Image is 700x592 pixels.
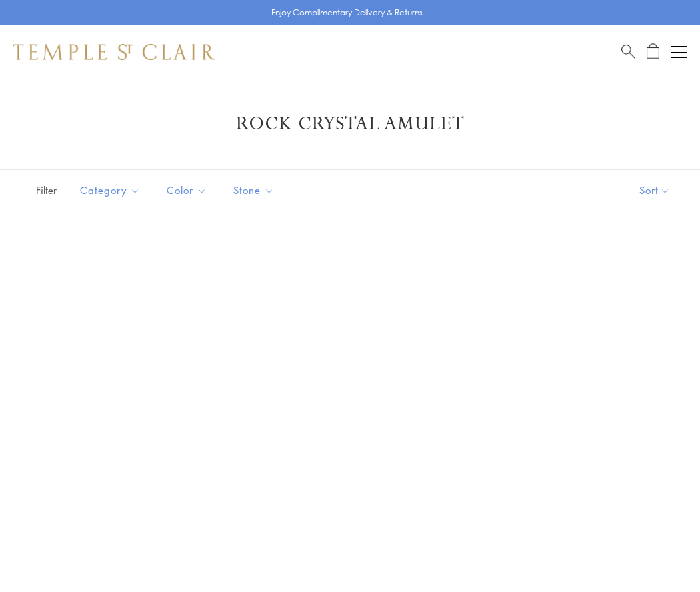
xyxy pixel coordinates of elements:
[271,6,423,19] p: Enjoy Complimentary Delivery & Returns
[73,182,150,199] span: Category
[160,182,217,199] span: Color
[223,175,284,205] button: Stone
[671,44,687,60] button: Open navigation
[33,112,667,136] h1: Rock Crystal Amulet
[70,175,150,205] button: Category
[621,43,635,60] a: Search
[157,175,217,205] button: Color
[13,44,215,60] img: Temple St. Clair
[227,182,284,199] span: Stone
[609,170,700,211] button: Show sort by
[647,43,659,60] a: Open Shopping Bag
